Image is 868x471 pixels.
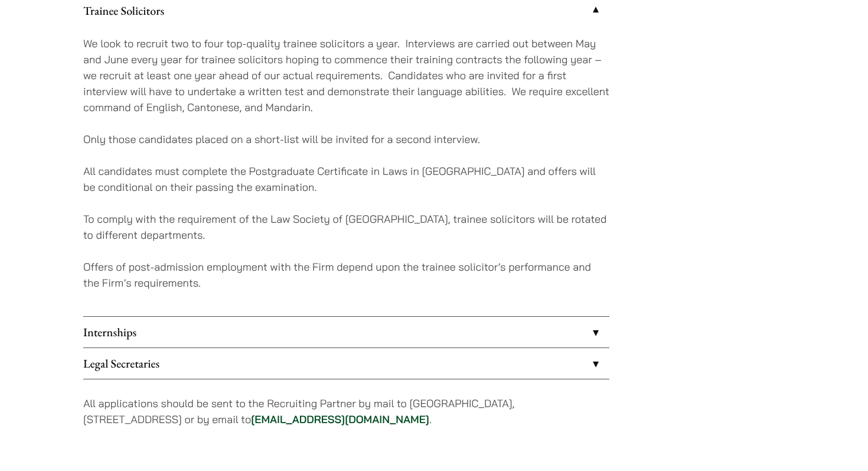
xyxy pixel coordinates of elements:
p: Offers of post-admission employment with the Firm depend upon the trainee solicitor’s performance... [83,259,609,291]
p: Only those candidates placed on a short-list will be invited for a second interview. [83,131,609,147]
p: All candidates must complete the Postgraduate Certificate in Laws in [GEOGRAPHIC_DATA] and offers... [83,163,609,195]
p: All applications should be sent to the Recruiting Partner by mail to [GEOGRAPHIC_DATA], [STREET_A... [83,395,609,427]
p: To comply with the requirement of the Law Society of [GEOGRAPHIC_DATA], trainee solicitors will b... [83,211,609,243]
a: [EMAIL_ADDRESS][DOMAIN_NAME] [251,412,429,426]
a: Legal Secretaries [83,348,609,379]
p: We look to recruit two to four top-quality trainee solicitors a year. Interviews are carried out ... [83,35,609,115]
div: Trainee Solicitors [83,26,609,316]
a: Internships [83,317,609,347]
